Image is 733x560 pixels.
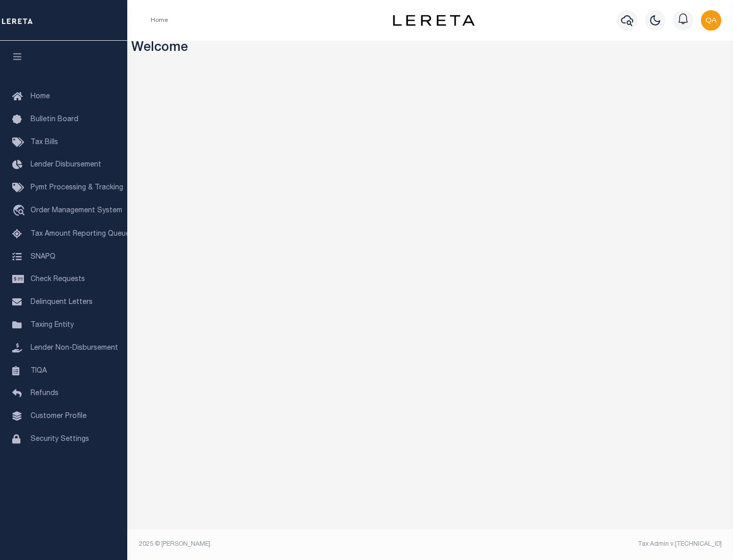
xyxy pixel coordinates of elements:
span: Security Settings [31,436,89,443]
h3: Welcome [131,41,729,57]
span: Taxing Entity [31,322,74,329]
span: Lender Non-Disbursement [31,345,118,352]
span: Tax Bills [31,139,58,146]
img: svg+xml;base64,PHN2ZyB4bWxucz0iaHR0cDovL3d3dy53My5vcmcvMjAwMC9zdmciIHBvaW50ZXItZXZlbnRzPSJub25lIi... [701,10,721,31]
span: Home [31,93,50,100]
span: Order Management System [31,207,122,214]
span: Lender Disbursement [31,161,101,169]
div: Tax Admin v.[TECHNICAL_ID] [438,540,722,549]
span: Customer Profile [31,413,87,420]
li: Home [151,16,168,25]
span: Delinquent Letters [31,299,93,306]
img: logo-dark.svg [393,15,474,26]
span: Check Requests [31,276,85,283]
span: TIQA [31,367,47,374]
span: Refunds [31,390,59,397]
span: Bulletin Board [31,116,78,123]
div: 2025 © [PERSON_NAME]. [131,540,431,549]
span: Pymt Processing & Tracking [31,184,123,191]
i: travel_explore [12,205,29,218]
span: SNAPQ [31,253,55,260]
span: Tax Amount Reporting Queue [31,231,130,238]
